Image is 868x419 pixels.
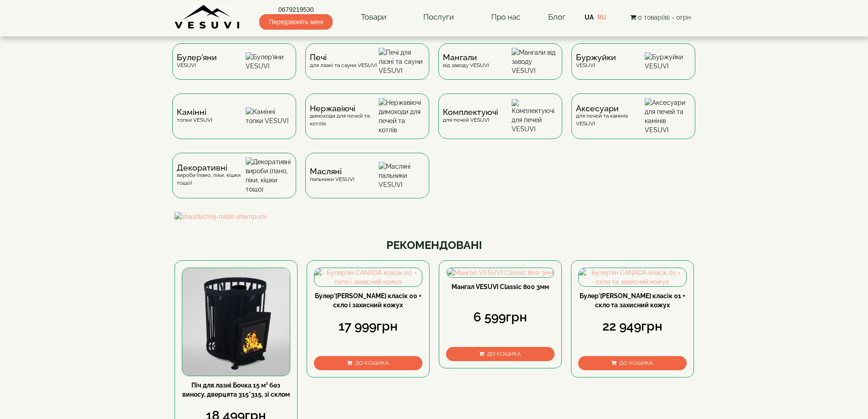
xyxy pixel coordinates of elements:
[246,157,292,194] img: Декоративні вироби (пано, піки, кішки тощо)
[645,98,691,134] img: Аксесуари для печей та камінів VESUVI
[487,351,521,357] span: До кошика
[580,292,685,309] a: Булер'[PERSON_NAME] класік 01 + скло та захисний кожух
[314,356,422,370] button: До кошика
[301,93,434,153] a: Нержавіючідимоходи для печей та котлів Нержавіючі димоходи для печей та котлів
[446,308,555,326] div: 6 599грн
[585,14,594,21] a: UA
[310,168,354,175] span: Масляні
[310,105,379,112] span: Нержавіючі
[314,268,422,286] img: Булер'ян CANADA класік 00 + скло і захисний кожух
[175,212,694,221] img: shashlichnij-nabir-shampuriv
[576,54,616,69] div: VESUVI
[579,268,686,286] img: Булер'ян CANADA класік 01 + скло та захисний кожух
[177,109,212,116] span: Камінні
[512,99,558,134] img: Комплектуючі для печей VESUVI
[638,14,691,21] span: 0 товар(ів) - 0грн
[177,54,217,61] span: Булер'яни
[414,7,463,28] a: Послуги
[246,52,292,71] img: Булер'яни VESUVI
[177,164,246,187] div: вироби (пано, піки, кішки тощо)
[301,153,434,212] a: Масляніпальники VESUVI Масляні пальники VESUVI
[379,98,425,134] img: Нержавіючі димоходи для печей та котлів
[314,317,422,336] div: 17 999грн
[352,7,395,28] a: Товари
[627,12,693,22] button: 0 товар(ів) - 0грн
[310,105,379,128] div: димоходи для печей та котлів
[578,356,687,370] button: До кошика
[548,12,565,21] a: Блог
[645,52,691,71] img: Буржуйки VESUVI
[182,382,290,398] a: Піч для лазні Бочка 15 м³ без виносу, дверцята 315*315, зі склом
[452,283,549,290] a: Мангал VESUVI Classic 800 3мм
[434,43,567,93] a: Мангаливід заводу VESUVI Мангали від заводу VESUVI
[301,43,434,93] a: Печідля лазні та сауни VESUVI Печі для лазні та сауни VESUVI
[182,268,290,376] img: Піч для лазні Бочка 15 м³ без виносу, дверцята 315*315, зі склом
[443,109,498,124] div: для печей VESUVI
[177,109,212,124] div: топки VESUVI
[177,164,246,171] span: Декоративні
[576,54,616,61] span: Буржуйки
[259,14,333,30] span: Передзвоніть мені
[246,107,292,125] img: Камінні топки VESUVI
[446,347,555,361] button: До кошика
[578,317,687,336] div: 22 949грн
[379,162,425,189] img: Масляні пальники VESUVI
[315,292,421,309] a: Булер'[PERSON_NAME] класік 00 + скло і захисний кожух
[355,360,389,366] span: До кошика
[443,109,498,116] span: Комплектуючі
[175,5,241,30] img: Завод VESUVI
[597,14,606,21] a: RU
[259,5,333,14] a: 0679219530
[567,43,700,93] a: БуржуйкиVESUVI Буржуйки VESUVI
[512,48,558,75] img: Мангали від заводу VESUVI
[434,93,567,153] a: Комплектуючідля печей VESUVI Комплектуючі для печей VESUVI
[443,54,489,61] span: Мангали
[310,168,354,183] div: пальники VESUVI
[177,54,217,69] div: VESUVI
[310,54,377,69] div: для лазні та сауни VESUVI
[168,153,301,212] a: Декоративнівироби (пано, піки, кішки тощо) Декоративні вироби (пано, піки, кішки тощо)
[576,105,645,128] div: для печей та камінів VESUVI
[443,54,489,69] div: від заводу VESUVI
[619,360,653,366] span: До кошика
[310,54,377,61] span: Печі
[447,268,554,277] img: Мангал VESUVI Classic 800 3мм
[168,93,301,153] a: Каміннітопки VESUVI Камінні топки VESUVI
[168,43,301,93] a: Булер'яниVESUVI Булер'яни VESUVI
[379,48,425,75] img: Печі для лазні та сауни VESUVI
[567,93,700,153] a: Аксесуаридля печей та камінів VESUVI Аксесуари для печей та камінів VESUVI
[482,7,529,28] a: Про нас
[576,105,645,112] span: Аксесуари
